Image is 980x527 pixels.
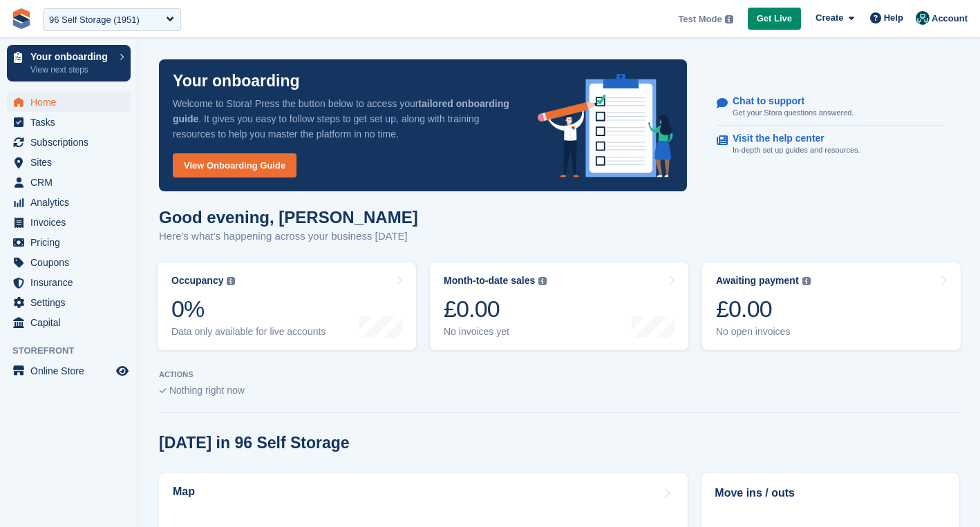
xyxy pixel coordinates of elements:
[678,12,722,26] span: Test Mode
[159,229,418,245] p: Here's what's happening across your business [DATE]
[7,253,131,272] a: menu
[733,107,854,119] p: Get your Stora questions answered.
[748,8,801,30] a: Get Live
[30,193,113,212] span: Analytics
[444,326,547,338] div: No invoices yet
[30,64,113,76] p: View next steps
[159,388,167,394] img: blank_slate_check_icon-ba018cac091ee9be17c0a81a6c232d5eb81de652e7a59be601be346b1b6ddf79.svg
[171,326,326,338] div: Data only available for live accounts
[816,11,843,25] span: Create
[7,313,131,332] a: menu
[30,113,113,132] span: Tasks
[30,93,113,112] span: Home
[49,13,140,27] div: 96 Self Storage (1951)
[725,15,733,23] img: icon-info-grey-7440780725fd019a000dd9b08b2336e03edf1995a4989e88bcd33f0948082b44.svg
[227,277,235,285] img: icon-info-grey-7440780725fd019a000dd9b08b2336e03edf1995a4989e88bcd33f0948082b44.svg
[173,73,300,89] p: Your onboarding
[717,88,946,126] a: Chat to support Get your Stora questions answered.
[716,295,811,323] div: £0.00
[7,213,131,232] a: menu
[7,93,131,112] a: menu
[716,326,811,338] div: No open invoices
[7,45,131,82] a: Your onboarding View next steps
[30,213,113,232] span: Invoices
[7,173,131,192] a: menu
[171,275,223,287] div: Occupancy
[30,273,113,292] span: Insurance
[802,277,811,285] img: icon-info-grey-7440780725fd019a000dd9b08b2336e03edf1995a4989e88bcd33f0948082b44.svg
[11,8,32,29] img: stora-icon-8386f47178a22dfd0bd8f6a31ec36ba5ce8667c1dd55bd0f319d3a0aa187defe.svg
[12,344,138,358] span: Storefront
[444,275,535,287] div: Month-to-date sales
[884,11,903,25] span: Help
[30,52,113,61] p: Your onboarding
[733,95,842,107] p: Chat to support
[716,275,799,287] div: Awaiting payment
[444,295,547,323] div: £0.00
[932,12,968,26] span: Account
[30,153,113,172] span: Sites
[30,253,113,272] span: Coupons
[7,273,131,292] a: menu
[30,361,113,381] span: Online Store
[171,295,326,323] div: 0%
[715,485,946,501] h2: Move ins / outs
[538,74,673,178] img: onboarding-info-6c161a55d2c0e0a8cae90662b2fe09162a5109e8cc188191df67fb4f79e88e88.svg
[30,133,113,152] span: Subscriptions
[430,262,688,350] a: Month-to-date sales £0.00 No invoices yet
[702,262,961,350] a: Awaiting payment £0.00 No open invoices
[717,126,946,163] a: Visit the help center In-depth set up guides and resources.
[30,173,113,192] span: CRM
[159,434,350,452] h2: [DATE] in 96 Self Storage
[733,133,849,144] p: Visit the help center
[7,361,131,381] a: menu
[114,363,131,379] a: Preview store
[30,293,113,312] span: Settings
[173,153,296,178] a: View Onboarding Guide
[7,153,131,172] a: menu
[538,277,547,285] img: icon-info-grey-7440780725fd019a000dd9b08b2336e03edf1995a4989e88bcd33f0948082b44.svg
[7,193,131,212] a: menu
[169,385,245,396] span: Nothing right now
[173,96,516,142] p: Welcome to Stora! Press the button below to access your . It gives you easy to follow steps to ge...
[159,208,418,227] h1: Good evening, [PERSON_NAME]
[916,11,930,25] img: Jennifer Ofodile
[757,12,792,26] span: Get Live
[7,293,131,312] a: menu
[7,113,131,132] a: menu
[7,233,131,252] a: menu
[30,313,113,332] span: Capital
[7,133,131,152] a: menu
[158,262,416,350] a: Occupancy 0% Data only available for live accounts
[30,233,113,252] span: Pricing
[173,486,195,498] h2: Map
[159,370,959,379] p: ACTIONS
[733,144,860,156] p: In-depth set up guides and resources.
